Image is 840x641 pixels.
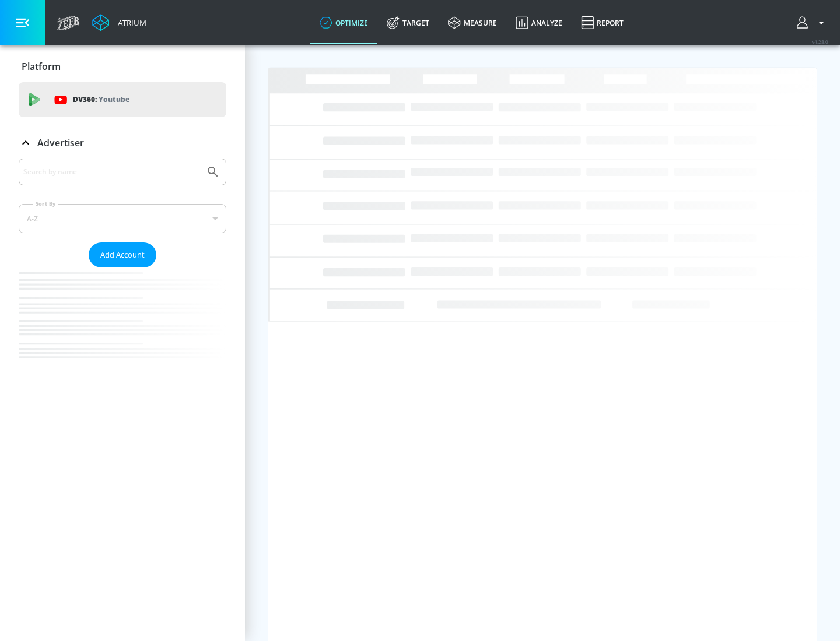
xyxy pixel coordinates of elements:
div: Advertiser [19,159,226,381]
p: Platform [22,60,61,73]
nav: list of Advertiser [19,267,226,381]
a: measure [439,2,506,44]
p: DV360: [73,93,129,106]
span: Add Account [100,248,145,262]
p: Youtube [99,93,129,105]
div: A-Z [19,204,226,233]
button: Add Account [89,242,156,267]
a: Atrium [92,14,146,31]
a: Target [377,2,439,44]
a: Analyze [506,2,572,44]
p: Advertiser [37,136,84,149]
div: Platform [19,50,226,83]
a: optimize [310,2,377,44]
div: Advertiser [19,126,226,159]
label: Sort By [33,200,58,207]
span: v 4.28.0 [812,38,828,45]
div: Atrium [113,17,146,28]
input: Search by name [23,164,200,179]
a: Report [572,2,633,44]
div: DV360: Youtube [19,82,226,117]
